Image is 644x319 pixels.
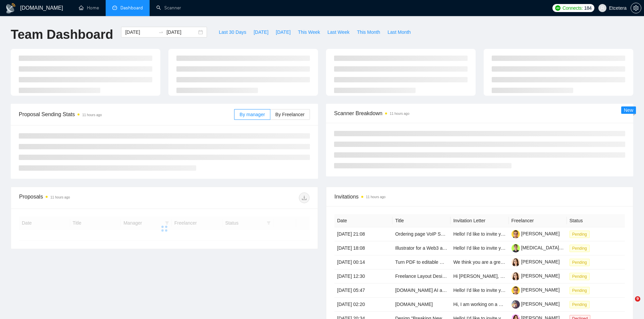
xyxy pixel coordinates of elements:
[512,272,520,281] img: c1xla-haZDe3rTgCpy3_EKqnZ9bE1jCu9HkBpl3J4QwgQIcLjIh-6uLdGjM-EeUJe5
[570,259,590,266] span: Pending
[276,28,290,36] span: [DATE]
[82,113,102,117] time: 11 hours ago
[19,110,234,118] span: Proposal Sending Stats
[512,230,520,238] img: c1awRfy-_TGqy_QmeA56XV8mJOXoSdeRoQmUTdW33mZiQfIgpYlQIKPiVh5n4nl6mu
[19,192,164,203] div: Proposals
[395,288,548,293] a: [DOMAIN_NAME] AI app to private web app on server Developer Needed
[112,5,117,10] span: dashboard
[334,284,392,298] td: [DATE] 05:47
[353,27,384,37] button: This Month
[334,298,392,312] td: [DATE] 02:20
[392,269,450,284] td: Freelance Layout Designer
[570,245,590,252] span: Pending
[384,27,414,37] button: Last Month
[631,5,641,11] a: setting
[512,286,520,295] img: c1awRfy-_TGqy_QmeA56XV8mJOXoSdeRoQmUTdW33mZiQfIgpYlQIKPiVh5n4nl6mu
[570,273,590,280] span: Pending
[567,214,625,227] th: Status
[334,109,625,117] span: Scanner Breakdown
[298,28,320,36] span: This Week
[395,273,451,279] a: Freelance Layout Designer
[512,287,560,293] a: [PERSON_NAME]
[392,214,450,227] th: Title
[156,5,181,11] a: searchScanner
[11,27,113,43] h1: Team Dashboard
[570,302,592,307] a: Pending
[392,284,450,298] td: Bubble.io AI app to private web app on server Developer Needed
[512,244,520,252] img: c1e3-XBZU7ZVvt8WuFWw9ol75I-gR1ylWKZFT98TOmoBBjKBuxC0NiZ0BETjHYhNfg
[334,214,392,227] th: Date
[570,301,590,308] span: Pending
[512,231,560,236] a: [PERSON_NAME]
[334,227,392,241] td: [DATE] 21:08
[395,302,433,307] a: [DOMAIN_NAME]
[395,245,469,251] a: Illustrator for a Web3 and AI Project
[450,214,508,227] th: Invitation Letter
[570,245,592,251] a: Pending
[50,195,70,199] time: 11 hours ago
[125,28,156,36] input: Start date
[387,28,411,36] span: Last Month
[390,112,409,115] time: 11 hours ago
[324,27,353,37] button: Last Week
[512,273,560,278] a: [PERSON_NAME]
[219,28,246,36] span: Last 30 Days
[395,259,460,265] a: Turn PDF to editable Word File
[562,4,583,12] span: Connects:
[512,245,598,250] a: [MEDICAL_DATA][PERSON_NAME]
[570,288,592,293] a: Pending
[254,28,268,36] span: [DATE]
[275,112,305,117] span: By Freelancer
[570,231,590,238] span: Pending
[327,28,350,36] span: Last Week
[392,241,450,255] td: Illustrator for a Web3 and AI Project
[570,273,592,279] a: Pending
[166,28,197,36] input: End date
[294,27,324,37] button: This Week
[5,3,16,14] img: logo
[570,259,592,265] a: Pending
[509,214,567,227] th: Freelancer
[635,296,640,302] span: 9
[239,112,265,117] span: By manager
[584,4,591,12] span: 184
[392,255,450,269] td: Turn PDF to editable Word File
[392,227,450,241] td: Ordering page VoIP Subscriptions
[621,296,637,312] iframe: Intercom live chat
[366,195,385,199] time: 11 hours ago
[453,259,536,265] span: We think you are a great fit for this task.
[334,269,392,284] td: [DATE] 12:30
[120,5,143,11] span: Dashboard
[600,6,605,10] span: user
[631,3,641,13] button: setting
[158,29,164,35] span: to
[272,27,294,37] button: [DATE]
[570,287,590,294] span: Pending
[512,258,520,266] img: c1xla-haZDe3rTgCpy3_EKqnZ9bE1jCu9HkBpl3J4QwgQIcLjIh-6uLdGjM-EeUJe5
[79,5,99,11] a: homeHome
[555,5,560,11] img: upwork-logo.png
[334,241,392,255] td: [DATE] 18:08
[512,300,520,309] img: c1UoaMzKBY-GWbreaV7sVF2LUs3COLKK0XpZn8apeAot5vY1XfLaDMeTNzu3tJ2YMy
[357,28,380,36] span: This Month
[624,107,633,113] span: New
[334,255,392,269] td: [DATE] 00:14
[215,27,250,37] button: Last 30 Days
[570,231,592,237] a: Pending
[392,298,450,312] td: Creatorsvsdestroyers.com
[395,231,466,237] a: Ordering page VoIP Subscriptions
[512,259,560,264] a: [PERSON_NAME]
[250,27,272,37] button: [DATE]
[334,192,625,201] span: Invitations
[512,301,560,307] a: [PERSON_NAME]
[158,29,164,35] span: swap-right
